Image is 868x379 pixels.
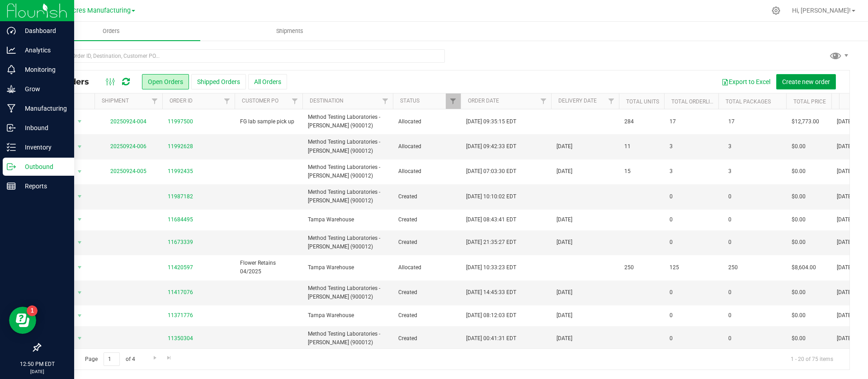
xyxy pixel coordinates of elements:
[16,103,70,114] p: Manufacturing
[776,74,836,89] button: Create new order
[793,98,826,105] a: Total Price
[308,311,387,320] span: Tampa Warehouse
[837,263,853,272] span: [DATE]
[240,259,297,276] span: Flower Retains 04/2025
[168,238,193,247] a: 11673339
[398,263,455,272] span: Allocated
[624,263,634,272] span: 250
[624,117,634,126] span: 284
[7,104,16,113] inline-svg: Manufacturing
[557,238,572,247] span: [DATE]
[110,118,146,125] a: 20250924-004
[670,167,673,176] span: 3
[191,74,246,89] button: Shipped Orders
[624,167,631,176] span: 15
[398,334,455,343] span: Created
[7,46,16,55] inline-svg: Analytics
[446,94,461,109] a: Filter
[398,117,455,126] span: Allocated
[16,122,70,133] p: Inbound
[74,140,85,153] span: select
[466,167,516,176] span: [DATE] 07:03:30 EDT
[168,334,193,343] a: 11350304
[168,142,193,151] a: 11992628
[16,25,70,36] p: Dashboard
[398,311,455,320] span: Created
[670,238,673,247] span: 0
[466,334,516,343] span: [DATE] 00:41:31 EDT
[104,352,120,366] input: 1
[724,236,736,249] span: 0
[308,138,387,155] span: Method Testing Laboratories - [PERSON_NAME] (900012)
[7,162,16,171] inline-svg: Outbound
[626,98,659,105] a: Total Units
[557,311,572,320] span: [DATE]
[168,215,193,224] a: 11684495
[466,311,516,320] span: [DATE] 08:12:03 EDT
[670,117,676,126] span: 17
[7,26,16,35] inline-svg: Dashboard
[163,352,176,365] a: Go to the last page
[308,188,387,205] span: Method Testing Laboratories - [PERSON_NAME] (900012)
[557,142,572,151] span: [DATE]
[168,311,193,320] a: 11371776
[308,284,387,301] span: Method Testing Laboratories - [PERSON_NAME] (900012)
[74,332,85,345] span: select
[16,45,70,56] p: Analytics
[378,94,393,109] a: Filter
[168,167,193,176] a: 11992435
[792,263,816,272] span: $8,604.00
[310,98,344,104] a: Destination
[468,98,499,104] a: Order Date
[716,74,776,89] button: Export to Excel
[726,98,771,105] a: Total Packages
[792,311,806,320] span: $0.00
[466,215,516,224] span: [DATE] 08:43:41 EDT
[724,309,736,322] span: 0
[792,192,806,201] span: $0.00
[837,192,853,201] span: [DATE]
[671,98,720,105] a: Total Orderlines
[308,163,387,180] span: Method Testing Laboratories - [PERSON_NAME] (900012)
[308,113,387,130] span: Method Testing Laboratories - [PERSON_NAME] (900012)
[74,190,85,203] span: select
[837,142,853,151] span: [DATE]
[724,115,739,128] span: 17
[724,165,736,178] span: 3
[670,215,673,224] span: 0
[16,142,70,153] p: Inventory
[670,334,673,343] span: 0
[724,140,736,153] span: 3
[724,190,736,203] span: 0
[557,167,572,176] span: [DATE]
[168,117,193,126] a: 11997500
[466,192,516,201] span: [DATE] 10:10:02 EDT
[308,263,387,272] span: Tampa Warehouse
[7,123,16,132] inline-svg: Inbound
[398,215,455,224] span: Created
[792,142,806,151] span: $0.00
[9,307,36,334] iframe: Resource center
[264,27,316,35] span: Shipments
[670,142,673,151] span: 3
[40,49,445,63] input: Search Order ID, Destination, Customer PO...
[74,213,85,226] span: select
[557,334,572,343] span: [DATE]
[536,94,551,109] a: Filter
[27,305,38,316] iframe: Resource center unread badge
[308,330,387,347] span: Method Testing Laboratories - [PERSON_NAME] (900012)
[7,182,16,191] inline-svg: Reports
[77,352,142,366] span: Page of 4
[670,311,673,320] span: 0
[724,286,736,299] span: 0
[624,142,631,151] span: 11
[792,117,819,126] span: $12,773.00
[557,288,572,297] span: [DATE]
[49,7,131,14] span: Green Acres Manufacturing
[22,22,200,41] a: Orders
[147,94,162,109] a: Filter
[16,84,70,94] p: Grow
[308,234,387,251] span: Method Testing Laboratories - [PERSON_NAME] (900012)
[16,64,70,75] p: Monitoring
[102,98,129,104] a: Shipment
